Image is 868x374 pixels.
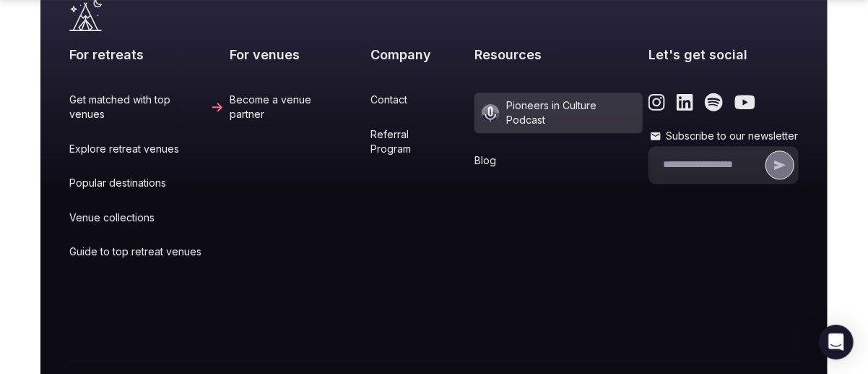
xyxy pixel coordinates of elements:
h2: Let's get social [648,46,799,64]
a: Get matched with top venues [69,93,225,121]
div: Open Intercom Messenger [819,325,854,360]
h2: Company [370,46,468,64]
a: Blog [474,153,643,168]
a: Link to the retreats and venues LinkedIn page [677,93,693,111]
a: Guide to top retreat venues [69,245,225,259]
a: Link to the retreats and venues Spotify page [705,93,723,111]
a: Explore retreat venues [69,142,225,156]
a: Link to the retreats and venues Youtube page [734,93,755,111]
a: Referral Program [370,127,468,156]
a: Venue collections [69,211,225,225]
a: Contact [370,93,468,107]
a: Popular destinations [69,176,225,190]
h2: For retreats [69,46,225,64]
h2: Resources [474,46,643,64]
a: Pioneers in Culture Podcast [474,93,643,132]
a: Become a venue partner [230,93,365,121]
label: Subscribe to our newsletter [648,129,799,143]
a: Link to the retreats and venues Instagram page [648,93,665,111]
h2: For venues [230,46,365,64]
